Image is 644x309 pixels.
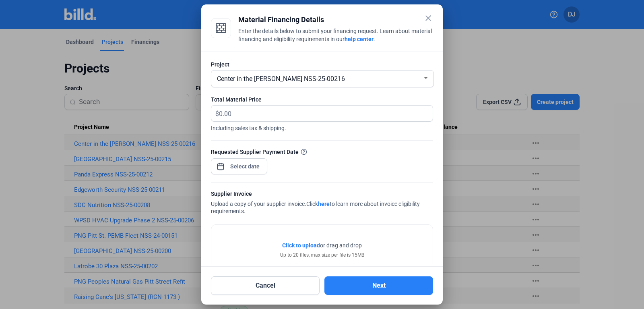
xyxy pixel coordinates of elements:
input: 0.00 [219,106,423,121]
div: Supplier Invoice [211,190,433,200]
div: Enter the details below to submit your financing request. Learn about material financing and elig... [238,27,433,45]
div: Requested Supplier Payment Date [211,147,433,156]
div: Total Material Price [211,95,433,104]
input: Select date [228,162,262,171]
span: or drag and drop [320,241,362,249]
button: Cancel [211,276,320,295]
a: here [318,201,330,207]
span: . [374,36,375,42]
span: Center in the [PERSON_NAME] NSS-25-00216 [217,75,345,83]
span: $ [211,106,219,119]
button: Next [324,276,433,295]
span: Click to upload [282,242,320,249]
div: Material Financing Details [238,14,433,25]
div: Up to 20 files, max size per file is 15MB [280,251,364,259]
span: Including sales tax & shipping. [211,122,433,132]
span: Click to learn more about invoice eligibility requirements. [211,201,420,214]
div: Upload a copy of your supplier invoice. [211,190,433,216]
div: Project [211,60,433,68]
button: Open calendar [217,158,225,166]
a: help center [345,36,374,42]
mat-icon: close [423,13,433,23]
